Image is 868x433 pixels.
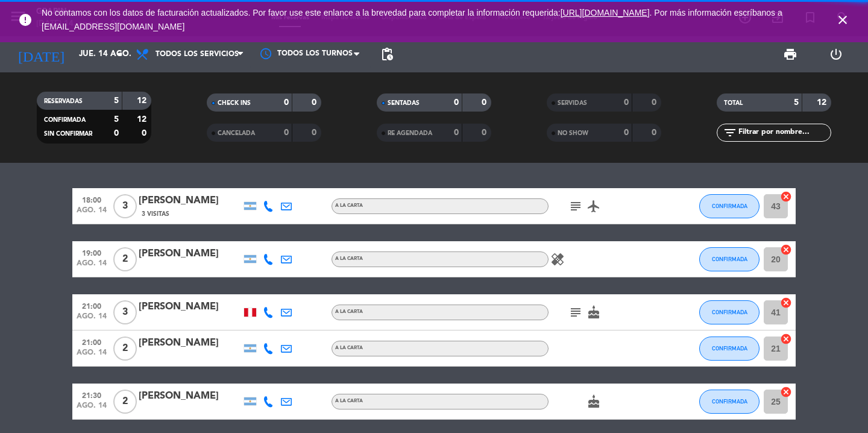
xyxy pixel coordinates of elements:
[624,98,629,107] strong: 0
[712,203,747,209] span: CONFIRMADA
[77,349,107,362] span: ago. 14
[558,100,587,106] span: SERVIDAS
[335,346,363,350] span: A LA CARTA
[77,335,107,349] span: 21:00
[77,206,107,220] span: ago. 14
[780,333,792,345] i: cancel
[139,388,241,404] div: [PERSON_NAME]
[780,191,792,203] i: cancel
[723,125,737,140] i: filter_list
[77,402,107,416] span: ago. 14
[652,128,659,137] strong: 0
[335,256,363,261] span: A LA CARTA
[113,337,137,361] span: 2
[454,98,459,107] strong: 0
[139,246,241,262] div: [PERSON_NAME]
[9,41,73,68] i: [DATE]
[699,300,759,324] button: CONFIRMADA
[139,299,241,315] div: [PERSON_NAME]
[137,96,149,105] strong: 12
[712,256,747,262] span: CONFIRMADA
[137,115,149,124] strong: 12
[587,199,601,213] i: airplanemode_active
[42,8,782,31] span: No contamos con los datos de facturación actualizados. Por favor use este enlance a la brevedad p...
[699,337,759,361] button: CONFIRMADA
[156,50,239,58] span: Todos los servicios
[568,199,583,213] i: subject
[835,13,850,27] i: close
[113,390,137,414] span: 2
[44,117,86,123] span: CONFIRMADA
[77,259,107,273] span: ago. 14
[652,98,659,107] strong: 0
[44,98,83,104] span: RESERVADAS
[113,247,137,271] span: 2
[712,345,747,352] span: CONFIRMADA
[312,98,319,107] strong: 0
[113,300,137,324] span: 3
[218,100,251,106] span: CHECK INS
[284,128,289,137] strong: 0
[699,390,759,414] button: CONFIRMADA
[77,312,107,326] span: ago. 14
[712,398,747,405] span: CONFIRMADA
[712,309,747,315] span: CONFIRMADA
[77,245,107,259] span: 19:00
[218,130,255,136] span: CANCELADA
[380,47,394,62] span: pending_actions
[558,130,588,136] span: NO SHOW
[587,394,601,409] i: cake
[817,98,829,107] strong: 12
[737,126,831,139] input: Filtrar por nombre...
[335,203,363,208] span: A LA CARTA
[699,194,759,218] button: CONFIRMADA
[624,128,629,137] strong: 0
[77,388,107,402] span: 21:30
[813,36,859,72] div: LOG OUT
[568,305,583,320] i: subject
[18,13,33,27] i: error
[780,386,792,398] i: cancel
[454,128,459,137] strong: 0
[780,297,792,309] i: cancel
[139,193,241,209] div: [PERSON_NAME]
[114,115,119,124] strong: 5
[587,305,601,320] i: cake
[114,96,119,105] strong: 5
[114,129,119,137] strong: 0
[113,194,137,218] span: 3
[335,309,363,314] span: A LA CARTA
[550,252,565,267] i: healing
[142,129,149,137] strong: 0
[482,98,489,107] strong: 0
[312,128,319,137] strong: 0
[783,47,797,62] span: print
[139,335,241,351] div: [PERSON_NAME]
[335,399,363,403] span: A LA CARTA
[142,209,169,219] span: 3 Visitas
[44,131,92,137] span: SIN CONFIRMAR
[284,98,289,107] strong: 0
[780,244,792,256] i: cancel
[482,128,489,137] strong: 0
[388,130,432,136] span: RE AGENDADA
[794,98,799,107] strong: 5
[561,8,650,17] a: [URL][DOMAIN_NAME]
[724,100,743,106] span: TOTAL
[829,47,843,62] i: power_settings_new
[77,192,107,206] span: 18:00
[112,47,127,62] i: arrow_drop_down
[77,299,107,312] span: 21:00
[42,8,782,31] a: . Por más información escríbanos a [EMAIL_ADDRESS][DOMAIN_NAME]
[388,100,420,106] span: SENTADAS
[699,247,759,271] button: CONFIRMADA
